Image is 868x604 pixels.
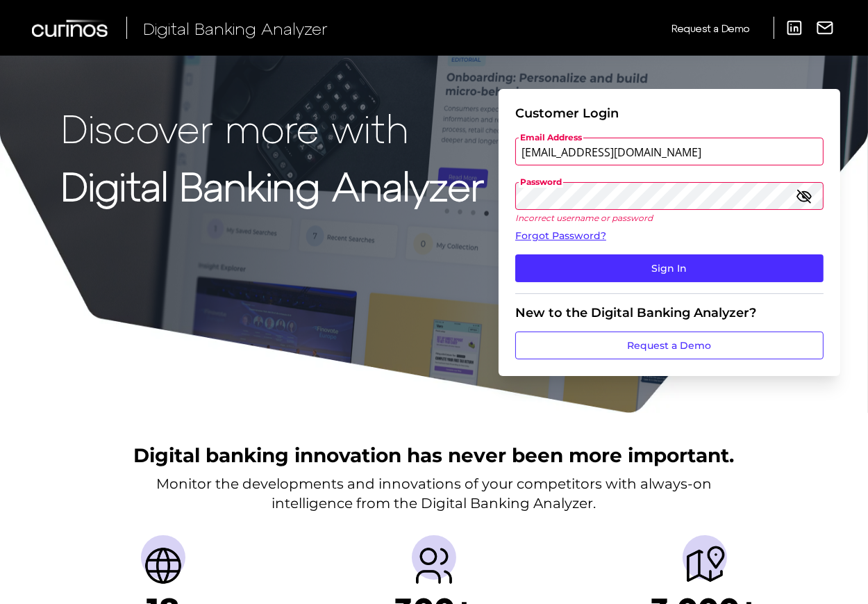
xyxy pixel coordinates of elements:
[143,18,328,38] span: Digital Banking Analyzer
[515,213,824,223] p: Incorrect username or password
[519,132,583,143] span: Email Address
[515,229,824,243] a: Forgot Password?
[515,106,824,121] div: Customer Login
[671,17,749,40] a: Request a Demo
[412,544,456,588] img: Providers
[519,177,563,188] span: Password
[141,544,185,588] img: Countries
[134,442,735,468] h2: Digital banking innovation has never been more important.
[61,106,484,149] p: Discover more with
[515,254,824,282] button: Sign In
[32,19,110,37] img: Curinos
[671,22,749,34] span: Request a Demo
[156,474,712,513] p: Monitor the developments and innovations of your competitors with always-on intelligence from the...
[61,162,484,209] strong: Digital Banking Analyzer
[515,332,824,359] a: Request a Demo
[683,544,727,588] img: Journeys
[515,305,824,320] div: New to the Digital Banking Analyzer?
